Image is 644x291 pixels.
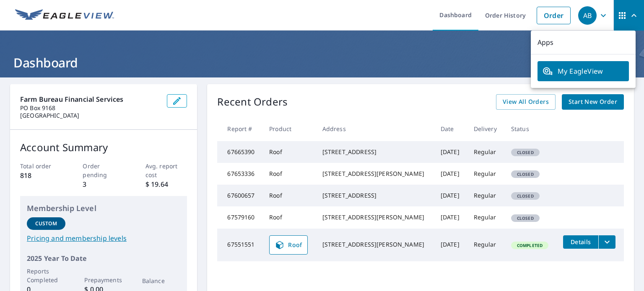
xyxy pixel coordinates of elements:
a: Order [537,7,571,24]
td: Roof [262,163,316,185]
td: Regular [467,163,504,185]
span: Closed [512,149,539,155]
div: [STREET_ADDRESS] [322,148,427,156]
td: 67653336 [217,163,262,185]
p: Membership Level [27,203,180,214]
p: PO Box 9168 [20,104,160,112]
div: [STREET_ADDRESS] [322,191,427,200]
td: Regular [467,141,504,163]
p: Custom [35,220,57,227]
td: [DATE] [434,229,467,261]
td: Roof [262,185,316,206]
td: Regular [467,229,504,261]
div: [STREET_ADDRESS][PERSON_NAME] [322,240,427,249]
td: Regular [467,206,504,228]
td: Regular [467,185,504,206]
td: 67551551 [217,229,262,261]
img: EV Logo [15,9,114,22]
p: Recent Orders [217,94,288,110]
td: Roof [262,141,316,163]
p: Account Summary [20,140,187,155]
td: 67600657 [217,185,262,206]
th: Delivery [467,116,504,141]
th: Date [434,116,467,141]
span: Closed [512,193,539,199]
span: Closed [512,171,539,177]
th: Status [504,116,556,141]
a: View All Orders [496,94,556,110]
span: Details [568,238,593,246]
a: Roof [269,235,308,255]
p: Balance [142,276,181,285]
a: Pricing and membership levels [27,233,180,243]
td: [DATE] [434,163,467,185]
span: My EagleView [543,66,624,76]
td: 67579160 [217,206,262,228]
p: [GEOGRAPHIC_DATA] [20,112,160,119]
span: Closed [512,215,539,221]
p: Farm Bureau Financial Services [20,94,160,104]
p: Apps [531,31,636,54]
th: Report # [217,116,262,141]
th: Product [262,116,316,141]
span: View All Orders [503,97,549,107]
span: Roof [275,240,302,250]
a: My EagleView [538,61,629,81]
span: Start New Order [569,97,617,107]
th: Address [316,116,434,141]
p: Avg. report cost [145,162,187,179]
p: $ 19.64 [145,179,187,189]
td: [DATE] [434,185,467,206]
button: filesDropdownBtn-67551551 [598,235,615,249]
td: [DATE] [434,206,467,228]
td: 67665390 [217,141,262,163]
p: Prepayments [84,276,123,284]
p: 3 [83,179,125,189]
p: Order pending [83,162,125,179]
span: Completed [512,242,548,248]
p: 2025 Year To Date [27,253,180,263]
p: Total order [20,162,62,170]
p: 818 [20,170,62,180]
div: AB [578,6,597,25]
div: [STREET_ADDRESS][PERSON_NAME] [322,213,427,221]
td: Roof [262,206,316,228]
p: Reports Completed [27,267,65,284]
td: [DATE] [434,141,467,163]
a: Start New Order [562,94,624,110]
h1: Dashboard [10,54,634,71]
div: [STREET_ADDRESS][PERSON_NAME] [322,170,427,178]
button: detailsBtn-67551551 [563,235,598,249]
